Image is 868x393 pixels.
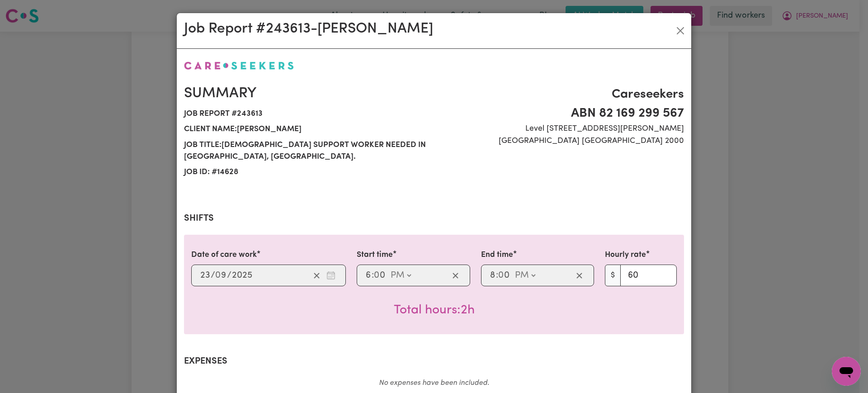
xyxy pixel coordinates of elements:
span: [GEOGRAPHIC_DATA] [GEOGRAPHIC_DATA] 2000 [439,135,684,147]
span: / [227,270,231,280]
button: Clear date [310,269,324,282]
span: Job report # 243613 [184,106,429,122]
button: Enter the date of care work [324,269,338,282]
input: -- [216,269,227,282]
h2: Job Report # 243613 - [PERSON_NAME] [184,20,433,38]
span: 0 [374,271,379,280]
span: 0 [498,271,504,280]
input: ---- [231,269,253,282]
span: Client name: [PERSON_NAME] [184,122,429,137]
input: -- [374,269,386,282]
span: Level [STREET_ADDRESS][PERSON_NAME] [439,123,684,135]
input: -- [365,269,372,282]
label: Hourly rate [605,249,646,261]
h2: Summary [184,85,429,102]
span: Job ID: # 14628 [184,165,429,180]
span: $ [605,265,621,286]
em: No expenses have been included. [379,379,489,387]
span: : [372,270,374,280]
span: Total hours worked: 2 hours [394,304,475,317]
label: Start time [357,249,393,261]
label: Date of care work [191,249,257,261]
iframe: Button to launch messaging window [832,357,861,386]
h2: Expenses [184,356,684,367]
input: -- [499,269,510,282]
button: Close [673,24,688,38]
label: End time [481,249,513,261]
input: -- [490,269,496,282]
h2: Shifts [184,213,684,224]
span: : [496,270,498,280]
img: Careseekers logo [184,62,294,70]
span: Careseekers [439,85,684,104]
span: / [211,270,215,280]
input: -- [200,269,211,282]
span: 0 [215,271,221,280]
span: Job title: [DEMOGRAPHIC_DATA] Support Worker Needed In [GEOGRAPHIC_DATA], [GEOGRAPHIC_DATA]. [184,137,429,165]
span: ABN 82 169 299 567 [439,104,684,123]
